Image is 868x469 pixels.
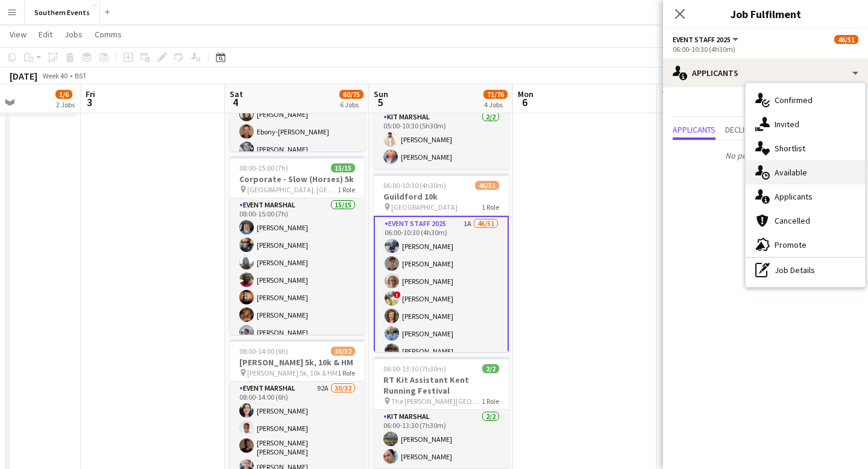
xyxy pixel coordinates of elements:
[475,181,499,190] span: 46/51
[230,174,365,184] h3: Corporate - Slow (Horses) 5k
[725,125,758,134] span: Declined
[338,185,355,194] span: 1 Role
[374,410,509,468] app-card-role: Kit Marshal2/206:00-13:30 (7h30m)[PERSON_NAME][PERSON_NAME]
[518,89,533,99] span: Mon
[775,119,799,130] span: Invited
[482,364,499,373] span: 2/2
[230,89,243,99] span: Sat
[775,95,813,105] span: Confirmed
[673,35,740,44] button: Event Staff 2025
[84,95,95,109] span: 3
[40,71,70,80] span: Week 40
[663,6,868,22] h3: Job Fulfilment
[663,145,868,166] p: No pending applicants
[247,368,338,377] span: [PERSON_NAME] 5k, 10k & HM
[482,397,499,406] span: 1 Role
[383,364,446,373] span: 06:00-13:30 (7h30m)
[383,181,446,190] span: 06:00-10:30 (4h30m)
[660,95,676,109] span: 7
[90,27,127,42] a: Comms
[746,258,865,282] div: Job Details
[95,29,122,40] span: Comms
[10,70,37,82] div: [DATE]
[391,397,482,406] span: The [PERSON_NAME][GEOGRAPHIC_DATA]
[374,357,509,468] app-job-card: 06:00-13:30 (7h30m)2/2RT Kit Assistant Kent Running Festival The [PERSON_NAME][GEOGRAPHIC_DATA]1 ...
[339,90,363,99] span: 60/75
[230,156,365,335] app-job-card: 08:00-15:00 (7h)15/15Corporate - Slow (Horses) 5k [GEOGRAPHIC_DATA], [GEOGRAPHIC_DATA]1 RoleEvent...
[34,27,57,42] a: Edit
[391,203,458,212] span: [GEOGRAPHIC_DATA]
[39,29,52,40] span: Edit
[340,100,363,109] div: 6 Jobs
[482,203,499,212] span: 1 Role
[55,90,72,99] span: 1/6
[673,45,858,54] div: 06:00-10:30 (4h30m)
[374,374,509,396] h3: RT Kit Assistant Kent Running Festival
[60,27,87,42] a: Jobs
[673,35,731,44] span: Event Staff 2025
[86,89,95,99] span: Fri
[775,191,813,202] span: Applicants
[230,357,365,368] h3: [PERSON_NAME] 5k, 10k & HM
[5,27,31,42] a: View
[374,191,509,202] h3: Guildford 10k
[228,95,243,109] span: 4
[775,143,805,154] span: Shortlist
[673,125,715,134] span: Applicants
[834,35,858,44] span: 46/51
[663,58,868,87] div: Applicants
[338,368,355,377] span: 1 Role
[394,291,401,298] span: !
[374,89,388,99] span: Sun
[374,110,509,169] app-card-role: Kit Marshal2/205:00-10:30 (5h30m)[PERSON_NAME][PERSON_NAME]
[331,163,355,172] span: 15/15
[374,174,509,352] app-job-card: 06:00-10:30 (4h30m)46/51Guildford 10k [GEOGRAPHIC_DATA]1 RoleEvent Staff 20251A46/5106:00-10:30 (...
[75,71,87,80] div: BST
[247,185,338,194] span: [GEOGRAPHIC_DATA], [GEOGRAPHIC_DATA]
[56,100,75,109] div: 2 Jobs
[64,29,83,40] span: Jobs
[331,347,355,356] span: 30/32
[662,89,676,99] span: Tue
[516,95,533,109] span: 6
[10,29,27,40] span: View
[775,215,810,226] span: Cancelled
[484,100,507,109] div: 4 Jobs
[775,239,807,250] span: Promote
[775,167,807,178] span: Available
[25,1,100,24] button: Southern Events
[239,347,288,356] span: 08:00-14:00 (6h)
[483,90,508,99] span: 71/76
[239,163,288,172] span: 08:00-15:00 (7h)
[372,95,388,109] span: 5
